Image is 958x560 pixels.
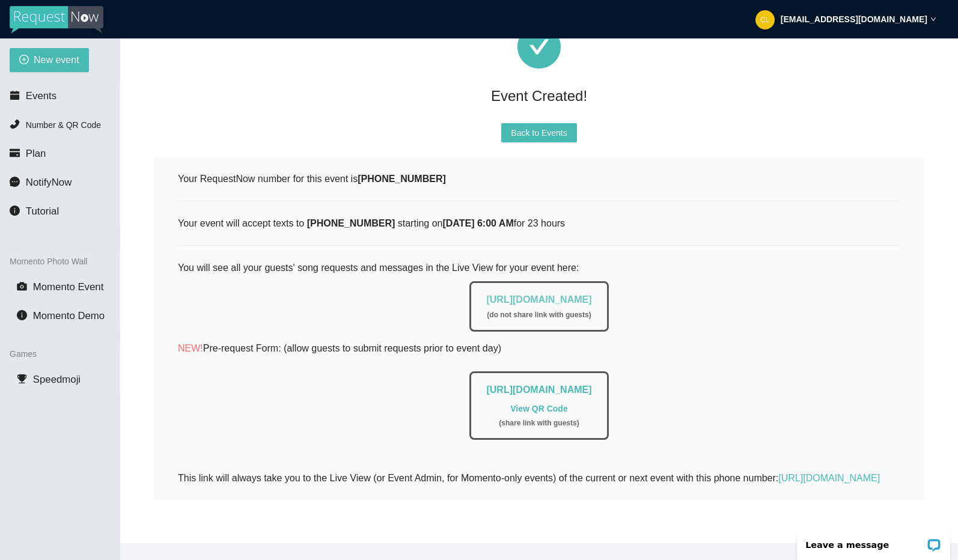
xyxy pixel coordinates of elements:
[17,374,27,384] span: trophy
[33,374,81,385] span: Speedmoji
[755,10,775,29] img: 71fd231b459e46701a55cef29275c810
[930,16,936,22] span: down
[501,123,576,142] button: Back to Events
[517,25,561,68] span: check-circle
[10,177,20,187] span: message
[26,148,46,159] span: Plan
[26,177,72,188] span: NotifyNow
[10,90,20,100] span: calendar
[10,6,103,34] img: RequestNow
[26,120,101,130] span: Number & QR Code
[358,174,446,184] b: [PHONE_NUMBER]
[178,216,900,231] div: Your event will accept texts to starting on for 23 hours
[10,148,20,158] span: credit-card
[10,205,20,216] span: info-circle
[486,309,591,321] div: ( do not share link with guests )
[33,310,105,321] span: Momento Demo
[10,119,20,129] span: phone
[486,385,591,395] a: [URL][DOMAIN_NAME]
[307,218,395,228] b: [PHONE_NUMBER]
[442,218,513,228] b: [DATE] 6:00 AM
[178,260,900,455] div: You will see all your guests' song requests and messages in the Live View for your event here:
[789,522,958,560] iframe: LiveChat chat widget
[34,52,79,67] span: New event
[510,404,567,413] a: View QR Code
[19,55,29,66] span: plus-circle
[178,343,203,353] span: NEW!
[26,90,56,102] span: Events
[154,83,924,109] div: Event Created!
[778,473,880,483] a: [URL][DOMAIN_NAME]
[486,418,591,429] div: ( share link with guests )
[17,310,27,320] span: info-circle
[178,174,446,184] span: Your RequestNow number for this event is
[511,126,567,139] span: Back to Events
[178,341,900,356] p: Pre-request Form: (allow guests to submit requests prior to event day)
[33,281,104,293] span: Momento Event
[781,14,927,24] strong: [EMAIL_ADDRESS][DOMAIN_NAME]
[178,470,900,485] div: This link will always take you to the Live View (or Event Admin, for Momento-only events) of the ...
[26,205,59,217] span: Tutorial
[17,281,27,291] span: camera
[486,294,591,305] a: [URL][DOMAIN_NAME]
[10,48,89,72] button: plus-circleNew event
